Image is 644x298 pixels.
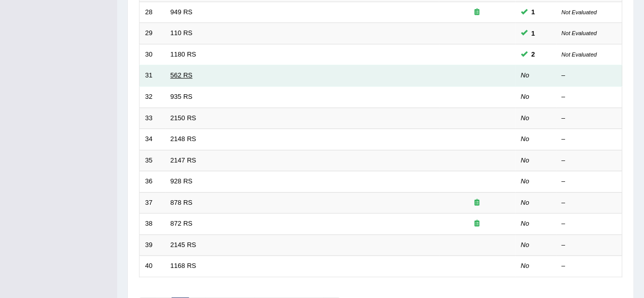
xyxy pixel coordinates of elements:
[562,177,617,186] div: –
[562,134,617,144] div: –
[171,177,192,185] a: 928 RS
[139,150,165,171] td: 35
[562,9,597,15] small: Not Evaluated
[139,234,165,256] td: 39
[171,29,192,37] a: 110 RS
[562,92,617,102] div: –
[139,65,165,87] td: 31
[139,44,165,65] td: 30
[171,220,192,227] a: 872 RS
[562,156,617,166] div: –
[521,71,529,79] em: No
[562,114,617,123] div: –
[139,192,165,213] td: 37
[562,71,617,80] div: –
[171,156,197,164] a: 2147 RS
[171,199,192,206] a: 878 RS
[444,198,510,208] div: Exam occurring question
[139,129,165,150] td: 34
[521,262,529,269] em: No
[171,71,192,79] a: 562 RS
[139,107,165,129] td: 33
[171,135,197,143] a: 2148 RS
[139,2,165,23] td: 28
[521,93,529,100] em: No
[521,114,529,122] em: No
[562,219,617,229] div: –
[171,93,192,100] a: 935 RS
[171,50,197,58] a: 1180 RS
[521,177,529,185] em: No
[562,51,597,58] small: Not Evaluated
[521,199,529,206] em: No
[444,8,510,17] div: Exam occurring question
[527,49,539,60] span: You can still take this question
[139,171,165,193] td: 36
[139,23,165,44] td: 29
[562,198,617,208] div: –
[444,219,510,229] div: Exam occurring question
[139,86,165,107] td: 32
[527,7,539,17] span: You can still take this question
[562,30,597,36] small: Not Evaluated
[139,256,165,277] td: 40
[521,241,529,249] em: No
[521,220,529,227] em: No
[521,156,529,164] em: No
[171,262,197,269] a: 1168 RS
[171,114,197,122] a: 2150 RS
[521,135,529,143] em: No
[527,28,539,39] span: You can still take this question
[171,8,192,16] a: 949 RS
[139,213,165,235] td: 38
[562,240,617,250] div: –
[171,241,197,249] a: 2145 RS
[562,261,617,271] div: –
